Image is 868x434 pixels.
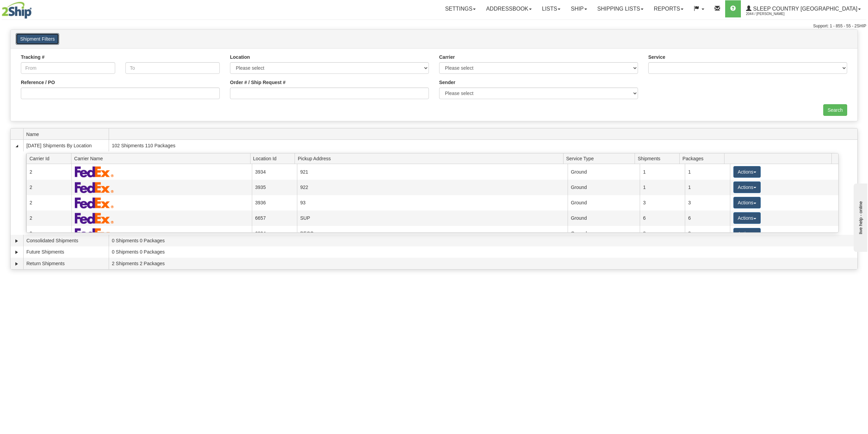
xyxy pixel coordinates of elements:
[252,180,297,195] td: 3935
[125,62,220,74] input: To
[26,226,71,241] td: 2
[751,6,857,12] span: Sleep Country [GEOGRAPHIC_DATA]
[640,226,685,241] td: 8
[23,140,109,151] td: [DATE] Shipments By Location
[297,195,568,211] td: 93
[252,211,297,226] td: 6657
[109,235,857,246] td: 0 Shipments 0 Packages
[685,211,730,226] td: 6
[741,0,866,17] a: Sleep Country [GEOGRAPHIC_DATA] 2044 / [PERSON_NAME]
[13,249,20,256] a: Expand
[21,62,115,74] input: From
[685,180,730,195] td: 1
[5,6,63,11] div: live help - online
[21,79,55,86] label: Reference / PO
[75,213,114,224] img: FedEx Express®
[26,129,109,139] span: Name
[537,0,566,17] a: Lists
[640,211,685,226] td: 6
[638,153,679,164] span: Shipments
[297,226,568,241] td: BECO
[230,54,250,60] label: Location
[23,258,109,269] td: Return Shipments
[13,260,20,267] a: Expand
[733,212,761,224] button: Actions
[685,164,730,179] td: 1
[297,211,568,226] td: SUP
[568,195,640,211] td: Ground
[29,153,71,164] span: Carrier Id
[592,0,649,17] a: Shipping lists
[252,195,297,211] td: 3936
[685,226,730,241] td: 8
[26,195,71,211] td: 2
[440,0,481,17] a: Settings
[75,197,114,208] img: FedEx Express®
[649,0,689,17] a: Reports
[566,0,592,17] a: Ship
[21,54,44,60] label: Tracking #
[252,226,297,241] td: 6824
[23,246,109,258] td: Future Shipments
[648,54,665,60] label: Service
[733,166,761,178] button: Actions
[26,180,71,195] td: 2
[823,104,847,116] input: Search
[298,153,563,164] span: Pickup Address
[439,79,455,86] label: Sender
[75,166,114,177] img: FedEx Express®
[733,181,761,193] button: Actions
[568,226,640,241] td: Ground
[16,33,59,45] button: Shipment Filters
[13,238,20,244] a: Expand
[230,79,286,86] label: Order # / Ship Request #
[252,164,297,179] td: 3934
[640,164,685,179] td: 1
[74,153,250,164] span: Carrier Name
[568,211,640,226] td: Ground
[26,211,71,226] td: 2
[75,228,114,239] img: FedEx Express®
[253,153,295,164] span: Location Id
[568,164,640,179] td: Ground
[568,180,640,195] td: Ground
[481,0,537,17] a: Addressbook
[733,228,761,240] button: Actions
[685,195,730,211] td: 3
[682,153,724,164] span: Packages
[566,153,635,164] span: Service Type
[2,2,32,19] img: logo2044.jpg
[109,258,857,269] td: 2 Shipments 2 Packages
[13,143,20,149] a: Collapse
[297,164,568,179] td: 921
[109,246,857,258] td: 0 Shipments 0 Packages
[852,182,867,252] iframe: chat widget
[640,180,685,195] td: 1
[640,195,685,211] td: 3
[23,235,109,246] td: Consolidated Shipments
[297,180,568,195] td: 922
[746,11,797,17] span: 2044 / [PERSON_NAME]
[733,197,761,208] button: Actions
[109,140,857,151] td: 102 Shipments 110 Packages
[2,23,866,29] div: Support: 1 - 855 - 55 - 2SHIP
[26,164,71,179] td: 2
[439,54,455,60] label: Carrier
[75,182,114,193] img: FedEx Express®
